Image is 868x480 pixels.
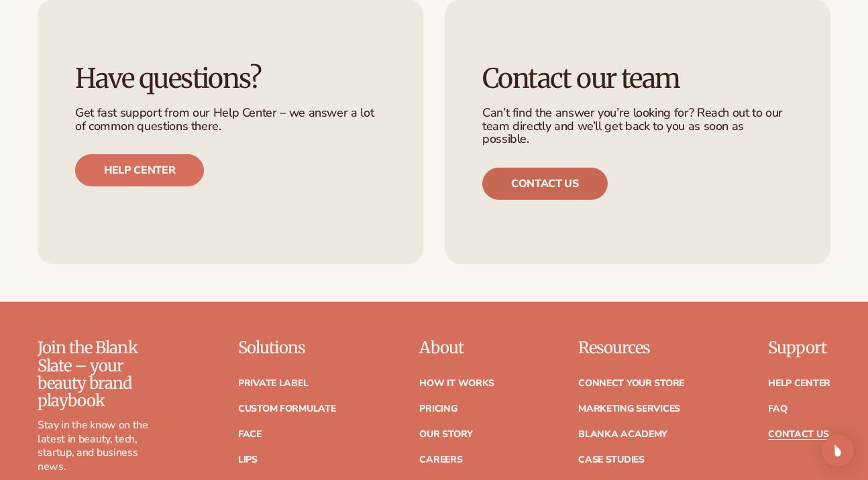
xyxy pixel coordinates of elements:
a: FAQ [768,404,787,414]
a: Contact us [482,168,608,200]
p: Resources [578,339,684,357]
a: Pricing [419,404,457,414]
a: Contact Us [768,430,828,439]
a: Marketing services [578,404,680,414]
p: Get fast support from our Help Center – we answer a lot of common questions there. [75,107,386,133]
a: Connect your store [578,379,684,388]
a: Careers [419,455,462,465]
a: Our Story [419,430,472,439]
a: Blanka Academy [578,430,667,439]
a: How It Works [419,379,494,388]
div: Open Intercom Messenger [822,434,854,467]
a: Lips [238,455,258,465]
p: Solutions [238,339,336,357]
a: Help Center [768,379,830,388]
h3: Contact our team [482,64,793,93]
p: About [419,339,494,357]
p: Can’t find the answer you’re looking for? Reach out to our team directly and we’ll get back to yo... [482,107,793,146]
p: Stay in the know on the latest in beauty, tech, startup, and business news. [38,418,151,474]
a: Custom formulate [238,404,336,414]
h3: Have questions? [75,64,386,93]
a: Help center [75,154,204,186]
p: Support [768,339,830,357]
a: Case Studies [578,455,645,465]
a: Face [238,430,262,439]
a: Private label [238,379,308,388]
p: Join the Blank Slate – your beauty brand playbook [38,339,151,410]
